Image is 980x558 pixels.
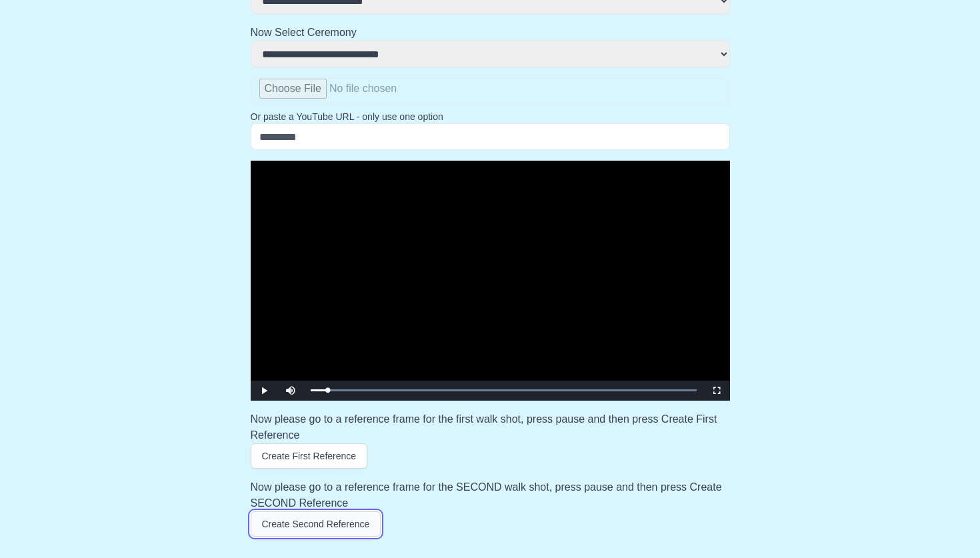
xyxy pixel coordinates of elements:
[311,389,697,391] div: Progress Bar
[277,381,304,401] button: Mute
[251,110,730,123] p: Or paste a YouTube URL - only use one option
[251,479,730,511] h3: Now please go to a reference frame for the SECOND walk shot, press pause and then press Create SE...
[251,511,381,537] button: Create Second Reference
[251,411,730,443] h3: Now please go to a reference frame for the first walk shot, press pause and then press Create Fir...
[251,25,730,41] h2: Now Select Ceremony
[251,443,368,469] button: Create First Reference
[703,381,730,401] button: Fullscreen
[251,161,730,401] div: Video Player
[251,381,277,401] button: Play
